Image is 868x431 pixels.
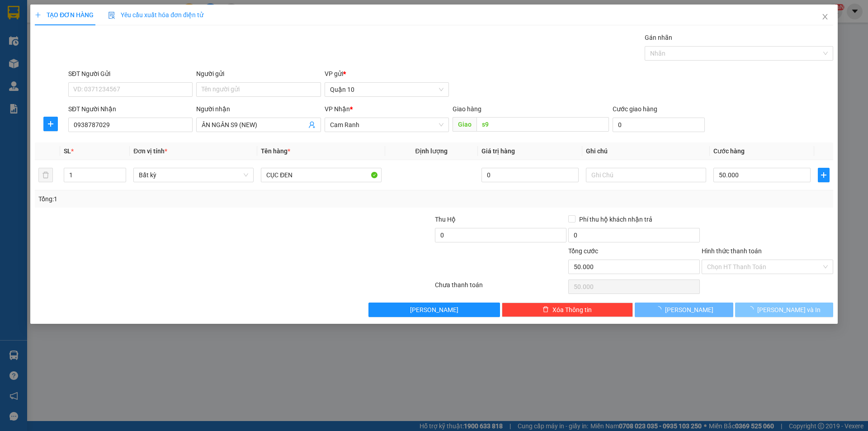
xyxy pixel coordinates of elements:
[645,34,672,41] label: Gán nhãn
[76,43,124,54] li: (c) 2017
[576,214,656,224] span: Phí thu hộ khách nhận trả
[44,120,57,128] span: plus
[68,104,193,114] div: SĐT Người Nhận
[702,247,762,255] label: Hình thức thanh toán
[434,280,567,296] div: Chưa thanh toán
[552,305,592,315] span: Xóa Thông tin
[308,121,316,128] span: user-add
[453,117,476,132] span: Giao
[415,147,448,155] span: Định lượng
[368,303,500,317] button: [PERSON_NAME]
[108,12,115,19] img: icon
[476,117,609,132] input: Dọc đường
[43,117,58,131] button: plus
[76,34,124,42] b: [DOMAIN_NAME]
[64,147,71,155] span: SL
[139,168,248,182] span: Bất kỳ
[38,168,53,182] button: delete
[568,247,598,255] span: Tổng cước
[330,83,443,96] span: Quận 10
[502,303,633,317] button: deleteXóa Thông tin
[35,11,94,19] span: TẠO ĐƠN HÀNG
[410,305,458,315] span: [PERSON_NAME]
[812,5,838,30] button: Close
[261,147,290,155] span: Tên hàng
[542,306,549,313] span: delete
[818,171,829,179] span: plus
[56,13,90,56] b: Gửi khách hàng
[196,69,321,79] div: Người gửi
[261,168,381,182] input: VD: Bàn, Ghế
[818,168,830,182] button: plus
[821,13,829,20] span: close
[613,118,705,132] input: Cước giao hàng
[453,105,481,113] span: Giao hàng
[435,216,456,223] span: Thu Hộ
[38,194,335,204] div: Tổng: 1
[582,142,710,160] th: Ghi chú
[613,105,657,113] label: Cước giao hàng
[655,306,665,313] span: loading
[713,147,745,155] span: Cước hàng
[325,69,449,79] div: VP gửi
[330,118,443,132] span: Cam Ranh
[11,58,51,117] b: Hòa [PERSON_NAME]
[108,11,203,19] span: Yêu cầu xuất hóa đơn điện tử
[481,147,515,155] span: Giá trị hàng
[68,69,193,79] div: SĐT Người Gửi
[757,305,821,315] span: [PERSON_NAME] và In
[98,11,120,33] img: logo.jpg
[325,105,350,113] span: VP Nhận
[735,303,833,317] button: [PERSON_NAME] và In
[35,12,41,18] span: plus
[665,305,713,315] span: [PERSON_NAME]
[133,147,167,155] span: Đơn vị tính
[635,303,733,317] button: [PERSON_NAME]
[747,306,757,313] span: loading
[481,168,579,182] input: 0
[196,104,321,114] div: Người nhận
[586,168,706,182] input: Ghi Chú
